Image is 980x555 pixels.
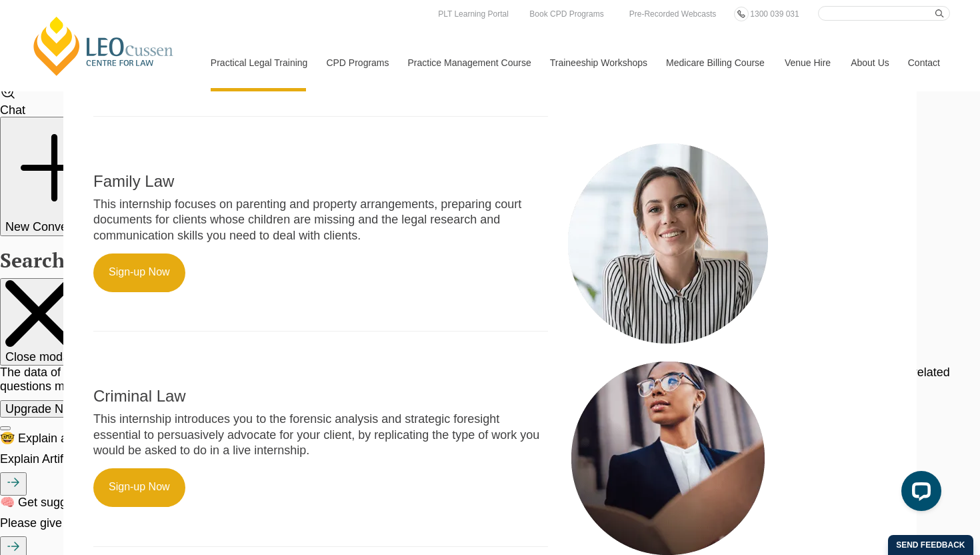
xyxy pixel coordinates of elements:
[5,220,103,233] span: New Conversation
[93,468,185,507] a: Sign-up Now
[201,34,317,91] a: Practical Legal Training
[5,350,72,364] span: Close modal
[898,34,950,91] a: Contact
[435,7,512,21] a: PLT Learning Portal
[93,173,548,190] h2: Family Law
[526,7,607,21] a: Book CPD Programs
[93,253,185,292] a: Sign-up Now
[93,412,548,458] p: This internship introduces you to the forensic analysis and strategic foresight essential to pers...
[747,7,802,21] a: 1300 039 031
[93,197,548,243] p: This internship focuses on parenting and property arrangements, preparing court documents for cli...
[540,34,656,91] a: Traineeship Workshops
[841,34,898,91] a: About Us
[626,7,720,21] a: Pre-Recorded Webcasts
[398,34,540,91] a: Practice Management Course
[656,34,775,91] a: Medicare Billing Course
[891,466,947,522] iframe: LiveChat chat widget
[316,34,397,91] a: CPD Programs
[750,9,799,19] span: 1300 039 031
[775,34,841,91] a: Venue Hire
[30,15,177,77] a: [PERSON_NAME] Centre for Law
[93,388,548,405] h2: Criminal Law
